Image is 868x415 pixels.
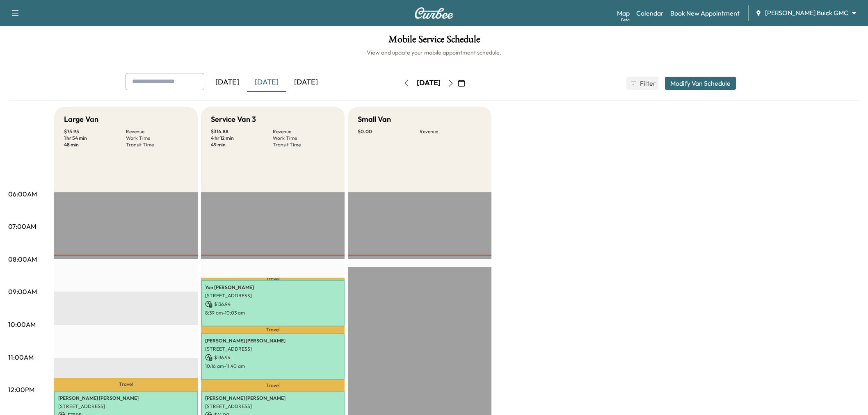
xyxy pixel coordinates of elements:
[201,278,345,280] p: Travel
[211,141,273,148] p: 49 min
[273,141,335,148] p: Transit Time
[205,337,340,344] p: [PERSON_NAME] [PERSON_NAME]
[665,77,736,90] button: Modify Van Schedule
[58,395,194,401] p: [PERSON_NAME] [PERSON_NAME]
[8,34,860,48] h1: Mobile Service Schedule
[64,114,98,125] h5: Large Van
[208,73,247,92] div: [DATE]
[765,8,848,18] span: [PERSON_NAME] Buick GMC
[64,128,126,135] p: $ 75.95
[358,114,391,125] h5: Small Van
[273,135,335,141] p: Work Time
[8,319,36,329] p: 10:00AM
[64,135,126,141] p: 1 hr 54 min
[205,284,340,291] p: Yon [PERSON_NAME]
[8,221,36,231] p: 07:00AM
[58,403,194,410] p: [STREET_ADDRESS]
[211,128,273,135] p: $ 314.88
[286,73,326,92] div: [DATE]
[205,301,340,308] p: $ 136.94
[205,395,340,401] p: [PERSON_NAME] [PERSON_NAME]
[205,292,340,299] p: [STREET_ADDRESS]
[211,135,273,141] p: 4 hr 12 min
[8,254,37,264] p: 08:00AM
[273,128,335,135] p: Revenue
[205,346,340,352] p: [STREET_ADDRESS]
[640,78,655,88] span: Filter
[358,128,420,135] p: $ 0.00
[64,141,126,148] p: 48 min
[126,141,188,148] p: Transit Time
[617,8,630,18] a: MapBeta
[8,352,34,362] p: 11:00AM
[414,7,454,19] img: Curbee Logo
[8,287,37,296] p: 09:00AM
[205,363,340,369] p: 10:16 am - 11:40 am
[205,354,340,361] p: $ 136.94
[54,378,198,391] p: Travel
[8,48,860,57] h6: View and update your mobile appointment schedule.
[205,310,340,316] p: 8:39 am - 10:03 am
[420,128,482,135] p: Revenue
[247,73,286,92] div: [DATE]
[670,8,740,18] a: Book New Appointment
[201,326,345,333] p: Travel
[621,17,630,23] div: Beta
[636,8,664,18] a: Calendar
[205,403,340,410] p: [STREET_ADDRESS]
[201,380,345,391] p: Travel
[8,189,37,199] p: 06:00AM
[126,128,188,135] p: Revenue
[211,114,256,125] h5: Service Van 3
[417,78,441,88] div: [DATE]
[8,385,34,394] p: 12:00PM
[126,135,188,141] p: Work Time
[626,77,658,90] button: Filter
